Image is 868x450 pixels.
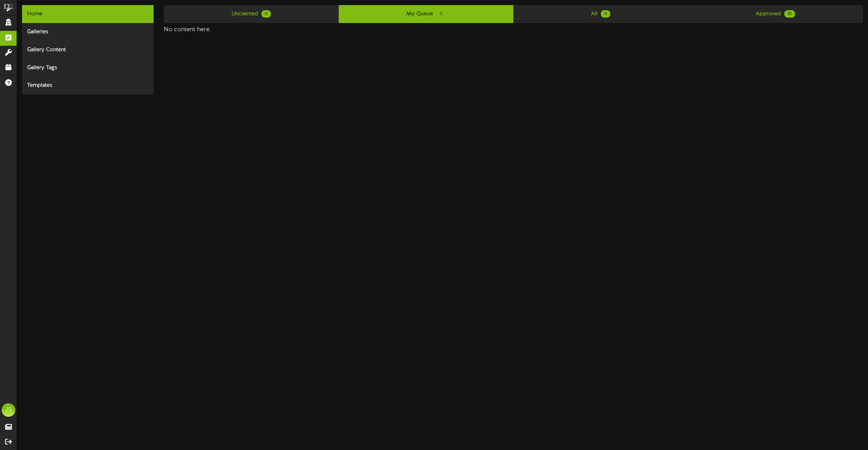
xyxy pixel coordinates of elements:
[688,5,863,23] a: Approved
[2,403,15,417] div: JS
[22,5,154,23] div: Home
[22,77,154,95] div: Templates
[513,5,688,23] a: All
[22,59,154,77] div: Gallery Tags
[164,5,338,23] a: Unclaimed
[164,26,863,33] h4: No content here.
[784,10,795,18] span: 10
[261,10,271,18] span: 0
[339,5,513,23] a: My Queue
[22,23,154,41] div: Galleries
[436,10,446,18] span: 0
[22,41,154,59] div: Gallery Content
[601,10,610,18] span: 0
